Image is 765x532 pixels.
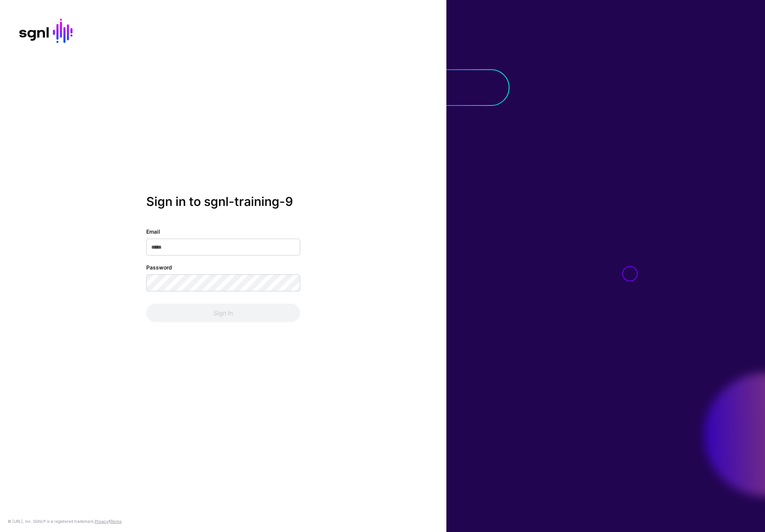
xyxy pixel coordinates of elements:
label: Password [146,263,172,271]
a: Privacy [95,519,109,524]
a: Terms [110,519,122,524]
label: Email [146,228,160,236]
h2: Sign in to sgnl-training-9 [146,194,300,209]
div: © [URL], Inc. SGNL® is a registered trademark. & [8,518,122,524]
